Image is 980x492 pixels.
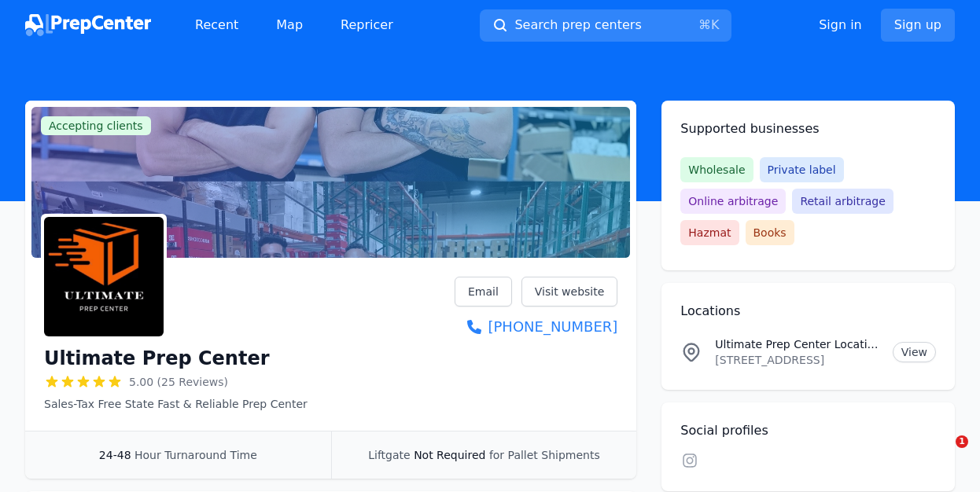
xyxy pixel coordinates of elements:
span: Wholesale [680,157,753,182]
button: Search prep centers⌘K [480,9,731,42]
a: Recent [182,9,251,41]
kbd: K [711,17,720,32]
iframe: Intercom live chat [923,435,961,473]
a: Repricer [328,9,406,41]
span: Online arbitrage [680,189,786,214]
p: [STREET_ADDRESS] [715,352,879,368]
a: Visit website [521,277,618,307]
p: Sales-Tax Free State Fast & Reliable Prep Center [44,396,308,412]
a: Email [455,277,512,307]
h2: Locations [680,302,936,321]
span: 1 [956,435,968,448]
h2: Social profiles [680,421,936,440]
kbd: ⌘ [698,17,711,32]
a: Map [263,9,315,41]
span: Retail arbitrage [792,189,893,214]
a: Sign in [819,16,862,35]
span: 5.00 (25 Reviews) [129,374,228,390]
h2: Supported businesses [680,119,936,138]
a: View [893,342,936,362]
span: Private label [760,157,844,182]
a: [PHONE_NUMBER] [455,316,617,338]
h1: Ultimate Prep Center [44,346,270,371]
span: for Pallet Shipments [489,449,600,461]
img: PrepCenter [25,14,151,36]
span: Hazmat [680,220,739,245]
span: Hour Turnaround Time [134,449,257,461]
p: Ultimate Prep Center Location [715,336,879,352]
span: Accepting clients [41,116,151,135]
span: 24-48 [99,449,131,461]
span: Books [746,220,794,245]
span: Search prep centers [514,16,641,35]
span: Liftgate [368,449,410,461]
a: Sign up [881,9,955,42]
span: Not Required [414,449,485,461]
img: Ultimate Prep Center [44,217,164,336]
